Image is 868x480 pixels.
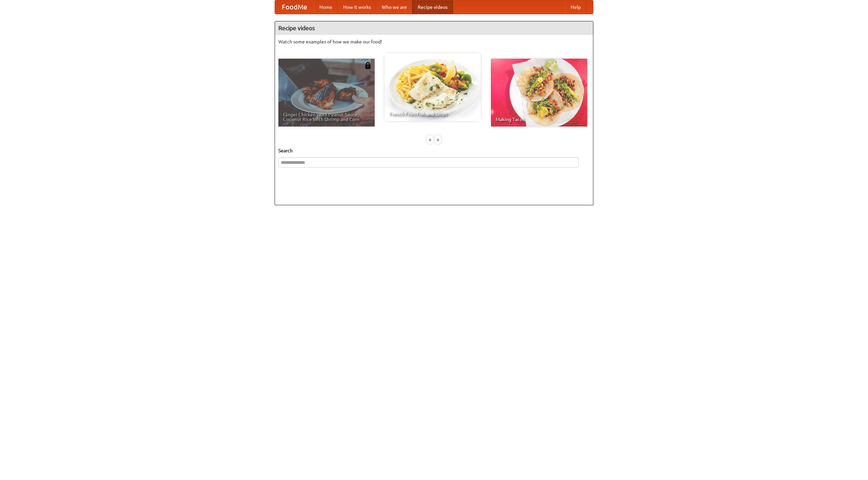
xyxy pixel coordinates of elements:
h4: Recipe videos [275,21,593,35]
img: 483408.png [364,62,371,69]
p: Watch some examples of how we make our food! [278,38,590,45]
div: » [435,135,441,144]
a: French Fries Fish and Chips [384,53,481,121]
a: How it works [338,0,376,14]
a: Help [565,0,586,14]
a: Home [314,0,338,14]
a: Making Tacos [491,59,587,127]
a: Who we are [376,0,412,14]
a: Recipe videos [412,0,453,14]
a: FoodMe [275,0,314,14]
div: « [427,135,433,144]
span: French Fries Fish and Chips [389,112,476,116]
span: Making Tacos [496,117,583,122]
h5: Search [278,147,590,154]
